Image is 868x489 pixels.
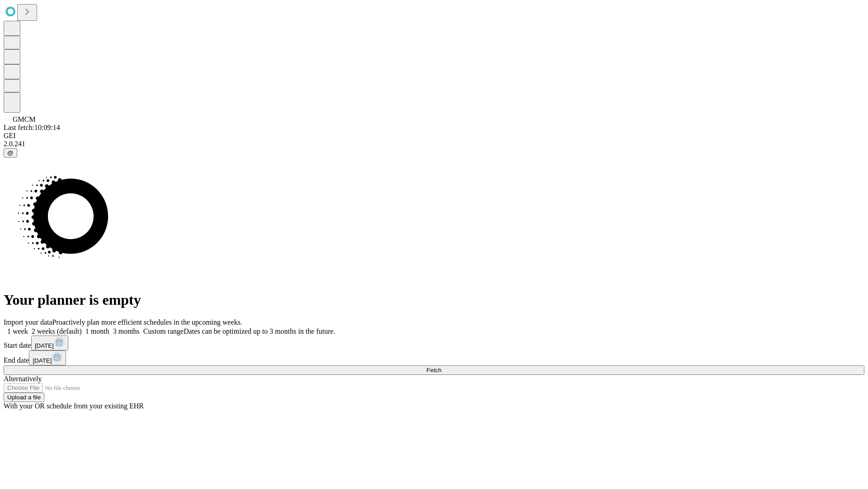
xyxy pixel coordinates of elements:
[113,327,140,335] span: 3 months
[4,148,17,158] button: @
[4,132,864,140] div: GEI
[7,327,28,335] span: 1 week
[184,327,335,335] span: Dates can be optimized up to 3 months in the future.
[4,365,864,375] button: Fetch
[13,115,36,123] span: GMCM
[85,327,109,335] span: 1 month
[31,336,68,350] button: [DATE]
[4,375,42,383] span: Alternatively
[4,124,60,131] span: Last fetch: 10:09:14
[4,336,864,350] div: Start date
[143,327,184,335] span: Custom range
[4,350,864,365] div: End date
[32,327,82,335] span: 2 weeks (default)
[4,318,52,326] span: Import your data
[4,292,864,308] h1: Your planner is empty
[33,357,52,364] span: [DATE]
[29,350,66,365] button: [DATE]
[7,149,14,156] span: @
[4,393,44,402] button: Upload a file
[52,318,242,326] span: Proactively plan more efficient schedules in the upcoming weeks.
[4,402,144,410] span: With your OR schedule from your existing EHR
[426,367,441,374] span: Fetch
[35,342,54,349] span: [DATE]
[4,140,864,148] div: 2.0.241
